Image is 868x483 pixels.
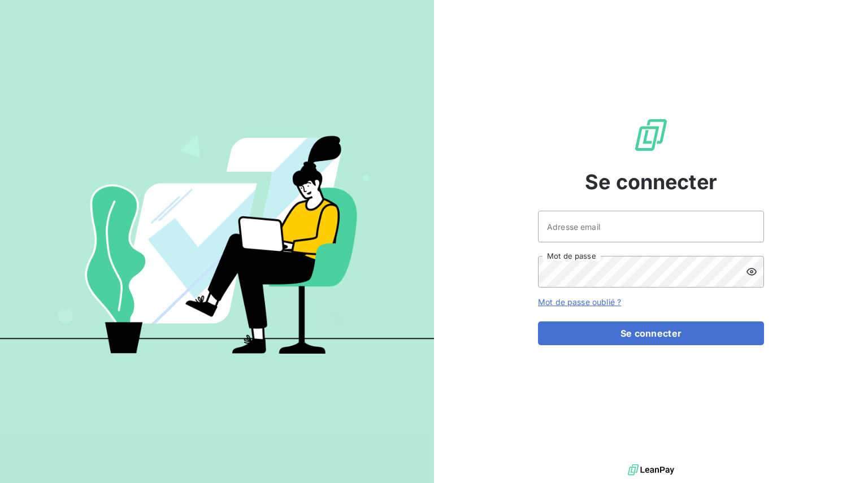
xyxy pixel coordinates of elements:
[538,211,764,242] input: placeholder
[628,462,674,478] img: logo
[633,117,669,153] img: Logo LeanPay
[538,297,621,307] a: Mot de passe oublié ?
[538,321,764,345] button: Se connecter
[585,167,717,197] span: Se connecter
